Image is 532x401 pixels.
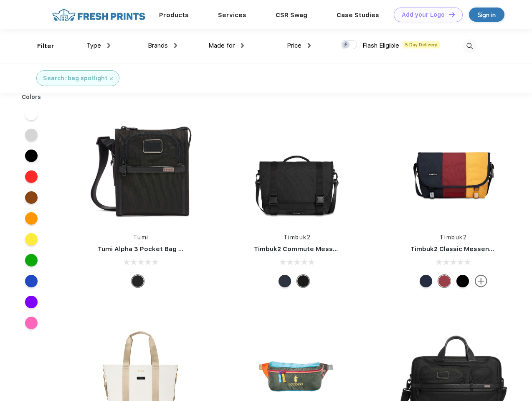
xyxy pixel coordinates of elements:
[420,275,432,287] div: Eco Nautical
[287,42,301,49] span: Price
[475,275,487,287] img: more.svg
[449,12,455,17] img: DT
[85,114,196,225] img: func=resize&h=266
[279,275,291,287] div: Eco Nautical
[110,77,113,80] img: filter_cancel.svg
[37,41,54,51] div: Filter
[208,42,235,49] span: Made for
[241,114,352,225] img: func=resize&h=266
[362,42,399,49] span: Flash Eligible
[410,245,514,253] a: Timbuk2 Classic Messenger Bag
[403,41,440,48] span: 5 Day Delivery
[132,275,144,287] div: Black
[50,8,148,22] img: fo%20logo%202.webp
[398,114,509,225] img: func=resize&h=266
[133,234,149,241] a: Tumi
[478,10,496,20] div: Sign in
[308,43,311,48] img: dropdown.png
[107,43,110,48] img: dropdown.png
[174,43,177,48] img: dropdown.png
[463,39,476,53] img: desktop_search.svg
[254,245,366,253] a: Timbuk2 Commute Messenger Bag
[241,43,244,48] img: dropdown.png
[284,234,311,241] a: Timbuk2
[438,275,451,287] div: Eco Bookish
[440,234,467,241] a: Timbuk2
[297,275,309,287] div: Eco Black
[15,93,48,102] div: Colors
[456,275,469,287] div: Eco Black
[43,74,107,83] div: Search: bag spotlight
[159,11,189,19] a: Products
[98,245,195,253] a: Tumi Alpha 3 Pocket Bag Small
[402,11,445,18] div: Add your Logo
[86,42,101,49] span: Type
[469,8,504,22] a: Sign in
[148,42,168,49] span: Brands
